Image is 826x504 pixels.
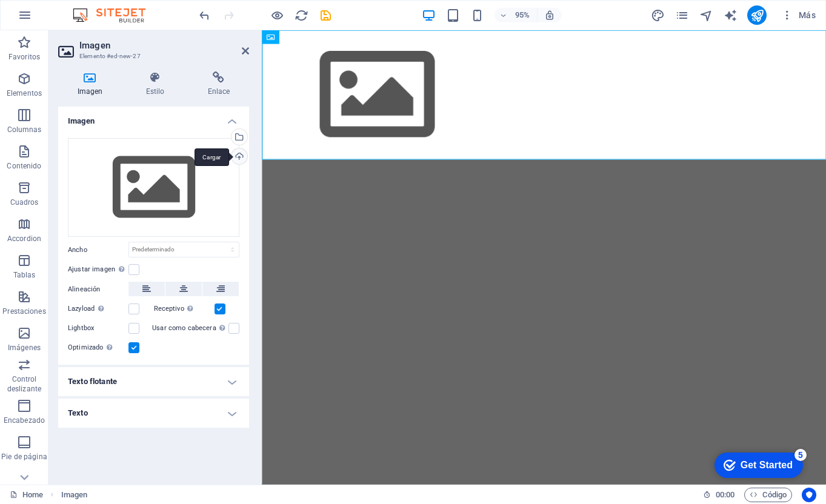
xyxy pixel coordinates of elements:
label: Ancho [68,247,128,253]
h4: Texto [58,399,249,428]
p: Accordion [7,234,41,244]
h4: Estilo [127,71,188,97]
i: Guardar (Ctrl+S) [319,8,333,22]
span: Más [781,9,816,21]
h3: Elemento #ed-new-27 [79,51,225,62]
label: Usar como cabecera [152,321,228,336]
div: Get Started [36,13,88,24]
i: Páginas (Ctrl+Alt+S) [675,8,689,22]
button: text_generator [723,8,738,22]
h4: Imagen [58,107,249,128]
a: Haz clic para cancelar la selección y doble clic para abrir páginas [10,488,43,502]
button: 95% [495,8,538,22]
label: Optimizado [68,340,128,355]
p: Contenido [7,161,41,171]
label: Alineación [68,282,128,297]
p: Elementos [7,88,42,98]
span: Código [750,488,787,502]
i: Publicar [750,8,764,22]
p: Pie de página [1,452,47,462]
button: pages [674,8,689,22]
h6: 95% [513,8,532,22]
button: Usercentrics [802,488,816,502]
button: publish [747,5,767,25]
img: Editor Logo [70,8,161,22]
h2: Imagen [79,40,249,51]
button: Código [744,488,792,502]
label: Ajustar imagen [68,262,128,277]
p: Prestaciones [2,307,45,316]
a: Cargar [231,148,248,165]
p: Tablas [13,270,36,280]
span: : [724,490,726,499]
p: Columnas [7,125,42,134]
i: Volver a cargar página [295,8,308,22]
h4: Texto flotante [58,367,249,396]
div: Get Started 5 items remaining, 0% complete [10,6,98,31]
i: Navegador [699,8,713,22]
nav: breadcrumb [61,488,88,502]
button: reload [294,8,308,22]
button: Más [776,5,821,25]
h6: Tiempo de la sesión [703,488,735,502]
p: Encabezado [4,416,45,425]
div: Selecciona archivos del administrador de archivos, de la galería de fotos o carga archivo(s) [68,138,239,237]
h4: Imagen [58,71,127,97]
i: Al redimensionar, ajustar el nivel de zoom automáticamente para ajustarse al dispositivo elegido. [544,10,555,21]
p: Imágenes [8,343,41,353]
button: design [650,8,665,22]
button: undo [197,8,211,22]
label: Lazyload [68,302,128,316]
label: Lightbox [68,321,128,336]
label: Receptivo [154,302,215,316]
div: 5 [90,2,102,15]
h4: Enlace [188,71,249,97]
i: Diseño (Ctrl+Alt+Y) [651,8,665,22]
button: Haz clic para salir del modo de previsualización y seguir editando [270,8,284,22]
i: Deshacer: Añadir elemento (Ctrl+Z) [198,8,211,22]
p: Cuadros [10,197,39,207]
p: Favoritos [8,52,40,62]
span: 00 00 [716,488,734,502]
button: navigator [699,8,713,22]
span: Haz clic para seleccionar y doble clic para editar [61,488,88,502]
button: save [318,8,333,22]
i: AI Writer [724,8,738,22]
